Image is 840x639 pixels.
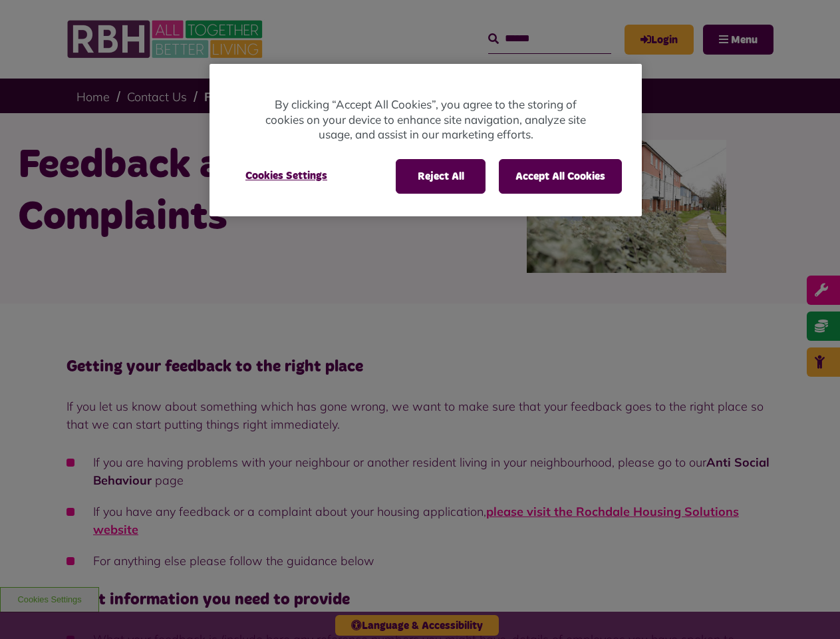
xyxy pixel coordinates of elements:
[396,159,486,194] button: Reject All
[263,97,589,142] p: By clicking “Accept All Cookies”, you agree to the storing of cookies on your device to enhance s...
[210,64,642,216] div: Cookie banner
[499,159,622,194] button: Accept All Cookies
[229,159,343,192] button: Cookies Settings
[210,64,642,216] div: Privacy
